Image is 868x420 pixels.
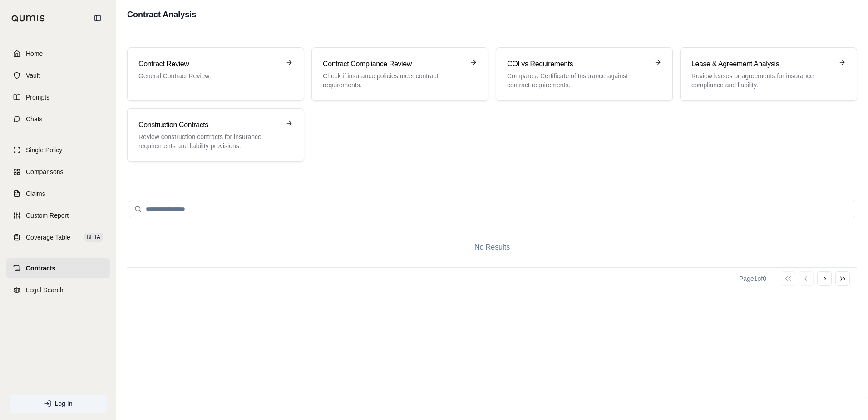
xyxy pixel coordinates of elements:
[11,15,45,22] img: Qumis Logo
[26,211,69,220] span: Custom Report
[6,205,110,225] a: Custom Report
[739,274,766,283] div: Page 1 of 0
[26,167,63,176] span: Comparisons
[90,11,105,25] button: Collapse sidebar
[691,59,833,70] h3: Lease & Agreement Analysis
[138,59,280,70] h3: Contract Review
[507,59,649,70] h3: COI vs Requirements
[6,227,110,247] a: Coverage TableBETA
[26,189,45,198] span: Claims
[26,71,40,80] span: Vault
[26,49,43,58] span: Home
[6,184,110,204] a: Claims
[6,280,110,300] a: Legal Search
[323,59,464,70] h3: Contract Compliance Review
[138,132,280,150] p: Review construction contracts for insurance requirements and liability provisions.
[26,233,70,242] span: Coverage Table
[26,285,64,295] span: Legal Search
[6,140,110,160] a: Single Policy
[6,44,110,64] a: Home
[26,145,62,155] span: Single Policy
[26,264,55,273] span: Contracts
[323,71,464,90] p: Check if insurance policies meet contract requirements.
[6,162,110,182] a: Comparisons
[6,109,110,129] a: Chats
[127,227,857,267] div: No Results
[138,71,280,80] p: General Contract Review.
[6,65,110,85] a: Vault
[26,115,43,124] span: Chats
[691,71,833,90] p: Review leases or agreements for insurance compliance and liability.
[138,120,280,130] h3: Construction Contracts
[10,395,107,413] a: Log In
[127,8,196,21] h1: Contract Analysis
[507,71,649,90] p: Compare a Certificate of Insurance against contract requirements.
[26,93,49,102] span: Prompts
[55,399,73,408] span: Log In
[84,233,103,242] span: BETA
[6,87,110,107] a: Prompts
[6,258,110,278] a: Contracts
